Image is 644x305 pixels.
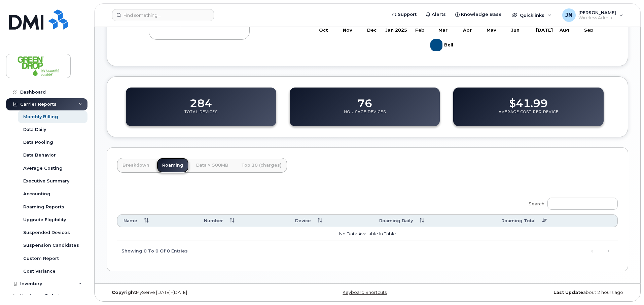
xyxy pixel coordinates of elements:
[117,245,188,256] div: Showing 0 to 0 of 0 entries
[507,8,556,22] div: Quicklinks
[558,8,628,22] div: Josh Noddin
[553,290,583,295] strong: Last Update
[343,27,352,32] tspan: Nov
[509,91,548,109] dd: $41.99
[547,198,618,210] input: Search:
[578,15,616,21] span: Wireless Admin
[578,10,616,15] span: [PERSON_NAME]
[430,36,455,54] g: Bell
[430,36,455,54] g: Legend
[107,290,281,295] div: MyServe [DATE]–[DATE]
[603,246,613,256] a: Next
[454,290,628,295] div: about 2 hours ago
[112,9,214,21] input: Find something...
[387,8,421,21] a: Support
[112,290,136,295] strong: Copyright
[511,27,520,32] tspan: Jun
[289,214,373,227] th: Device: activate to sort column ascending
[432,11,446,18] span: Alerts
[385,27,407,32] tspan: Jan 2025
[236,158,287,173] a: Top 10 (charges)
[117,227,618,241] td: No data available in table
[584,27,594,32] tspan: Sep
[565,11,572,19] span: JN
[495,214,618,227] th: Roaming Total: activate to sort column ascending
[463,27,472,32] tspan: Apr
[190,91,212,109] dd: 284
[398,11,417,18] span: Support
[157,158,189,173] a: Roaming
[343,290,387,295] a: Keyboard Shortcuts
[451,8,506,21] a: Knowledge Base
[344,109,386,122] p: No Usage Devices
[524,193,618,212] label: Search:
[184,109,218,122] p: Total Devices
[191,158,234,173] a: Data > 500MB
[536,27,553,32] tspan: [DATE]
[438,27,448,32] tspan: Mar
[117,158,155,173] a: Breakdown
[319,27,328,32] tspan: Oct
[461,11,502,18] span: Knowledge Base
[373,214,496,227] th: Roaming Daily: activate to sort column ascending
[421,8,451,21] a: Alerts
[415,27,425,32] tspan: Feb
[367,27,377,32] tspan: Dec
[117,214,198,227] th: Name: activate to sort column ascending
[559,27,569,32] tspan: Aug
[520,12,544,18] span: Quicklinks
[587,246,597,256] a: Previous
[357,91,372,109] dd: 76
[499,109,559,122] p: Average Cost Per Device
[487,27,496,32] tspan: May
[198,214,289,227] th: Number: activate to sort column ascending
